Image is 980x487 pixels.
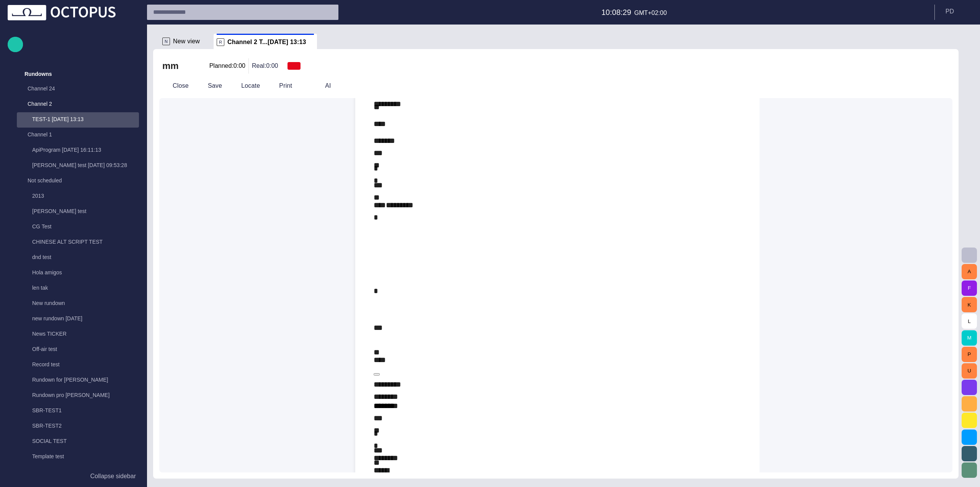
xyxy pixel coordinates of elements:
[962,297,977,312] button: K
[159,79,191,93] button: Close
[17,388,139,403] div: Rundown pro [PERSON_NAME]
[252,61,278,71] p: Real: 0:00
[17,158,139,174] div: [PERSON_NAME] test [DATE] 09:53:28
[209,61,245,71] p: Planned: 0:00
[17,112,139,128] div: TEST-1 [DATE] 13:13
[17,419,139,434] div: SBR-TEST2
[8,469,139,484] button: Collapse sidebar
[32,284,139,292] p: len tak
[17,342,139,357] div: Off-air test
[173,38,200,45] span: New view
[28,177,124,184] p: Not scheduled
[32,238,139,246] p: CHINESE ALT SCRIPT TEST
[601,6,631,18] h6: 10:08:29
[32,468,139,476] p: Test bound mos
[17,465,139,480] div: Test bound mos
[28,100,124,108] p: Channel 2
[962,264,977,279] button: A
[17,189,139,204] div: 2013
[17,403,139,419] div: SBR-TEST1
[28,85,124,92] p: Channel 24
[32,361,139,368] p: Record test
[228,79,263,93] button: Locate
[32,146,139,154] p: ApiProgram [DATE] 16:11:13
[17,357,139,373] div: Record test
[217,38,224,46] p: R
[266,79,309,93] button: Print
[962,330,977,346] button: M
[962,313,977,329] button: L
[17,250,139,266] div: dnd test
[939,5,975,18] button: PD
[17,373,139,388] div: Rundown for [PERSON_NAME]
[962,363,977,379] button: U
[32,161,139,169] p: [PERSON_NAME] test [DATE] 09:53:28
[17,296,139,312] div: New rundown
[90,472,136,481] p: Collapse sidebar
[32,253,139,261] p: dnd test
[32,207,139,215] p: [PERSON_NAME] test
[28,131,124,138] p: Channel 1
[32,376,139,384] p: Rundown for [PERSON_NAME]
[962,347,977,362] button: P
[32,407,139,414] p: SBR-TEST1
[946,7,954,16] p: P D
[312,79,334,93] button: AI
[32,299,139,307] p: New rundown
[194,79,225,93] button: Save
[17,281,139,296] div: len tak
[17,434,139,449] div: SOCIAL TEST
[17,143,139,158] div: ApiProgram [DATE] 16:11:13
[32,269,139,276] p: Hola amigos
[32,223,139,230] p: CG Test
[32,391,139,399] p: Rundown pro [PERSON_NAME]
[634,8,667,18] p: GMT+02:00
[32,330,139,338] p: News TICKER
[32,345,139,353] p: Off-air test
[32,192,139,200] p: 2013
[24,70,52,78] p: Rundowns
[8,5,116,20] img: Octopus News Room
[17,204,139,220] div: [PERSON_NAME] test
[32,315,139,322] p: new rundown [DATE]
[17,266,139,281] div: Hola amigos
[32,437,139,445] p: SOCIAL TEST
[162,38,170,45] p: N
[159,34,214,49] div: NNew view
[32,115,139,123] p: TEST-1 [DATE] 13:13
[17,235,139,250] div: CHINESE ALT SCRIPT TEST
[17,220,139,235] div: CG Test
[17,312,139,327] div: new rundown [DATE]
[214,34,317,49] div: RChannel 2 T...[DATE] 13:13
[17,449,139,465] div: Template test
[162,60,179,72] h2: mm
[32,422,139,430] p: SBR-TEST2
[962,280,977,296] button: F
[227,38,306,46] span: Channel 2 T...[DATE] 13:13
[17,327,139,342] div: News TICKER
[32,453,139,460] p: Template test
